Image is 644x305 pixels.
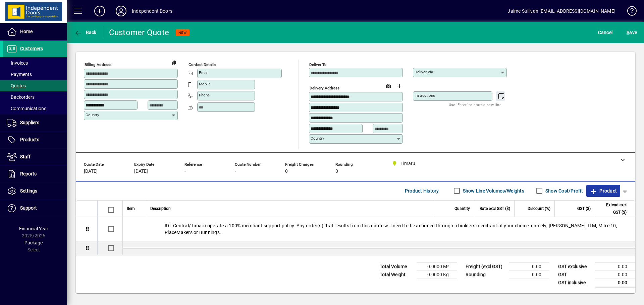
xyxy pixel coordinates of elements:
[3,166,67,182] a: Reports
[199,82,211,86] mat-label: Mobile
[311,136,324,141] mat-label: Country
[509,262,549,271] td: 0.00
[7,83,26,88] span: Quotes
[20,137,39,142] span: Products
[285,169,288,174] span: 0
[109,27,169,38] div: Customer Quote
[462,262,509,271] td: Freight (excl GST)
[577,205,591,212] span: GST ($)
[528,205,550,212] span: Discount (%)
[507,6,615,16] div: Jaime Sullivan [EMAIL_ADDRESS][DOMAIN_NAME]
[415,70,433,74] mat-label: Deliver via
[150,205,171,212] span: Description
[169,57,179,68] button: Copy to Delivery address
[462,271,509,279] td: Rounding
[3,69,67,80] a: Payments
[178,30,187,35] span: NEW
[3,183,67,200] a: Settings
[134,169,148,174] span: [DATE]
[127,205,135,212] span: Item
[627,30,629,35] span: S
[84,169,98,174] span: [DATE]
[509,271,549,279] td: 0.00
[335,169,338,174] span: 0
[20,120,39,125] span: Suppliers
[480,205,510,212] span: Rate excl GST ($)
[3,80,67,91] a: Quotes
[405,185,439,196] span: Product History
[555,262,595,271] td: GST exclusive
[376,271,417,279] td: Total Weight
[20,154,31,159] span: Staff
[110,5,132,17] button: Profile
[72,26,98,39] button: Back
[20,29,33,34] span: Home
[622,1,636,23] a: Knowledge Base
[595,271,635,279] td: 0.00
[184,169,186,174] span: -
[586,185,620,197] button: Product
[86,112,99,117] mat-label: Country
[599,201,627,216] span: Extend excl GST ($)
[454,205,470,212] span: Quantity
[595,279,635,287] td: 0.00
[595,262,635,271] td: 0.00
[394,81,405,91] button: Choose address
[417,262,457,271] td: 0.0000 M³
[89,5,110,17] button: Add
[7,72,32,77] span: Payments
[20,46,43,51] span: Customers
[590,185,617,196] span: Product
[7,106,46,111] span: Communications
[123,217,635,241] div: IDL Central/Timaru operate a 100% merchant support policy. Any order(s) that results from this qu...
[20,171,37,176] span: Reports
[415,93,435,98] mat-label: Instructions
[132,6,172,16] div: Independent Doors
[3,91,67,103] a: Backorders
[462,187,524,194] label: Show Line Volumes/Weights
[627,27,637,38] span: ave
[20,205,37,211] span: Support
[235,169,236,174] span: -
[3,132,67,148] a: Products
[3,149,67,165] a: Staff
[24,240,43,245] span: Package
[20,188,37,194] span: Settings
[3,23,67,40] a: Home
[199,70,209,75] mat-label: Email
[7,60,28,66] span: Invoices
[596,26,614,39] button: Cancel
[199,93,210,97] mat-label: Phone
[19,226,48,231] span: Financial Year
[309,62,327,67] mat-label: Deliver To
[598,27,613,38] span: Cancel
[7,94,35,100] span: Backorders
[3,115,67,131] a: Suppliers
[74,30,97,35] span: Back
[625,26,639,39] button: Save
[417,271,457,279] td: 0.0000 Kg
[555,271,595,279] td: GST
[3,103,67,114] a: Communications
[544,187,583,194] label: Show Cost/Profit
[3,200,67,217] a: Support
[449,101,501,108] mat-hint: Use 'Enter' to start a new line
[383,80,394,91] a: View on map
[402,185,442,197] button: Product History
[376,262,417,271] td: Total Volume
[3,57,67,69] a: Invoices
[555,279,595,287] td: GST inclusive
[67,26,104,39] app-page-header-button: Back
